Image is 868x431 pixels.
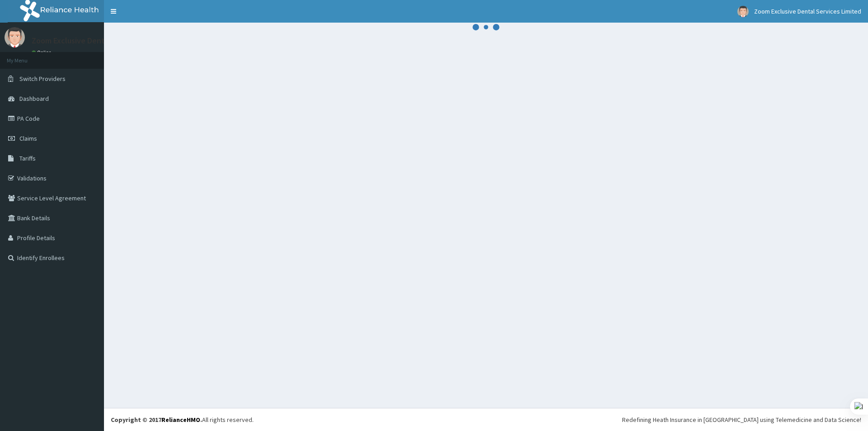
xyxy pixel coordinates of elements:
img: User Image [5,27,25,47]
div: Redefining Heath Insurance in [GEOGRAPHIC_DATA] using Telemedicine and Data Science! [622,415,861,424]
p: Zoom Exclusive Dental Services Limited [32,37,171,45]
span: Tariffs [19,154,36,162]
span: Switch Providers [19,75,66,83]
span: Claims [19,134,37,142]
a: Online [32,49,53,56]
span: Dashboard [19,95,49,103]
span: Zoom Exclusive Dental Services Limited [754,7,861,15]
img: User Image [737,6,749,17]
strong: Copyright © 2017 . [111,416,202,424]
a: RelianceHMO [161,416,200,424]
footer: All rights reserved. [104,408,868,431]
svg: audio-loading [472,14,500,41]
